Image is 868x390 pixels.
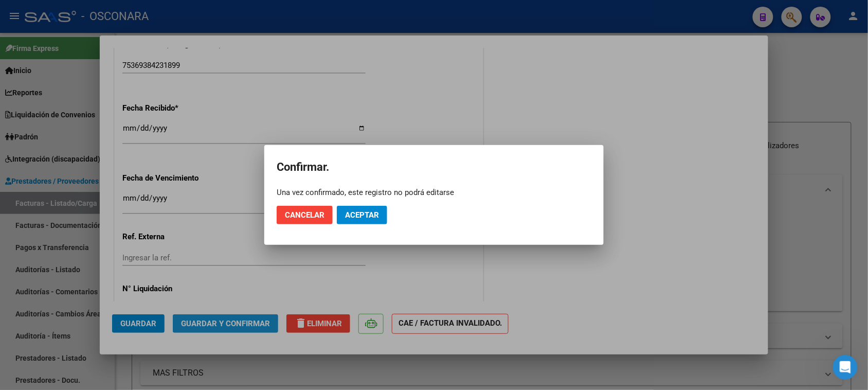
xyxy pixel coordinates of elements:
[277,157,591,177] h2: Confirmar.
[277,187,591,198] div: Una vez confirmado, este registro no podrá editarse
[833,355,858,380] iframe: Intercom live chat
[285,210,324,220] span: Cancelar
[345,210,379,220] span: Aceptar
[277,206,333,224] button: Cancelar
[337,206,387,224] button: Aceptar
